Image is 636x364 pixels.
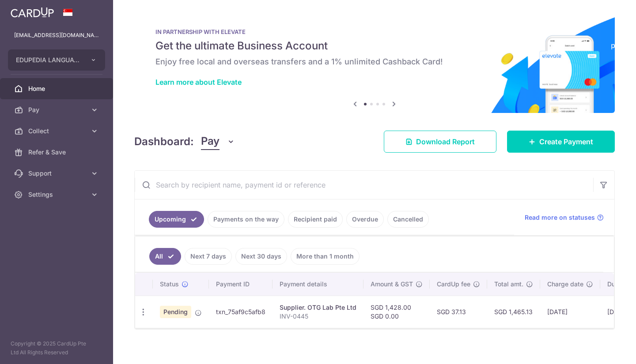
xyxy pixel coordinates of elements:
[28,169,87,178] span: Support
[209,296,273,328] td: txn_75af9c5afb8
[387,211,429,228] a: Cancelled
[273,273,363,296] th: Payment details
[149,211,204,228] a: Upcoming
[525,213,595,222] span: Read more on statuses
[134,14,615,113] img: Renovation banner
[291,248,360,265] a: More than 1 month
[416,136,475,147] span: Download Report
[363,296,430,328] td: SGD 1,428.00 SGD 0.00
[494,280,523,289] span: Total amt.
[346,211,384,228] a: Overdue
[507,131,615,153] a: Create Payment
[371,280,413,289] span: Amount & GST
[235,248,287,265] a: Next 30 days
[28,105,87,114] span: Pay
[607,280,634,289] span: Due date
[280,303,356,312] div: Supplier. OTG Lab Pte Ltd
[384,131,496,153] a: Download Report
[280,312,356,321] p: INV-0445
[14,31,99,40] p: [EMAIL_ADDRESS][DOMAIN_NAME]
[430,296,487,328] td: SGD 37.13
[208,211,284,228] a: Payments on the way
[8,49,105,71] button: EDUPEDIA LANGUAGE AND TRAINING PTE. LTD.
[201,133,235,150] button: Pay
[547,280,583,289] span: Charge date
[540,296,600,328] td: [DATE]
[28,190,87,199] span: Settings
[209,273,273,296] th: Payment ID
[149,248,181,265] a: All
[525,213,604,222] a: Read more on statuses
[134,134,194,150] h4: Dashboard:
[160,280,179,289] span: Status
[487,296,540,328] td: SGD 1,465.13
[201,133,220,150] span: Pay
[28,127,87,135] span: Collect
[16,56,81,64] span: EDUPEDIA LANGUAGE AND TRAINING PTE. LTD.
[155,56,594,67] h6: Enjoy free local and overseas transfers and a 1% unlimited Cashback Card!
[288,211,343,228] a: Recipient paid
[437,280,470,289] span: CardUp fee
[135,171,593,199] input: Search by recipient name, payment id or reference
[155,28,594,35] p: IN PARTNERSHIP WITH ELEVATE
[28,84,87,93] span: Home
[155,39,594,53] h5: Get the ultimate Business Account
[160,306,191,318] span: Pending
[11,7,54,18] img: CardUp
[155,78,242,86] a: Learn more about Elevate
[185,248,232,265] a: Next 7 days
[28,148,87,157] span: Refer & Save
[539,136,593,147] span: Create Payment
